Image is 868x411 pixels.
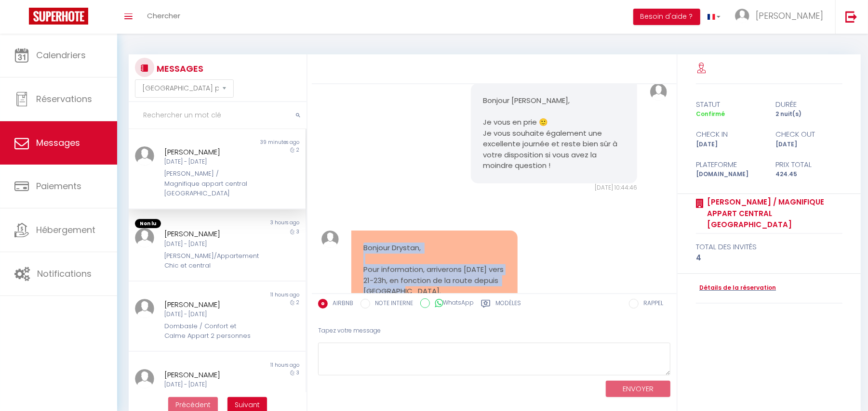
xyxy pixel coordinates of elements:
div: [DATE] - [DATE] [164,310,255,319]
a: Détails de la réservation [696,283,776,293]
img: ... [735,9,749,23]
div: [DATE] 10:44:46 [471,183,638,193]
div: [PERSON_NAME] [164,228,255,240]
div: [DATE] [769,140,849,149]
div: 39 minutes ago [217,139,305,146]
span: Non lu [135,219,161,229]
div: check out [769,128,849,140]
span: 2 [296,299,299,306]
img: ... [135,299,154,318]
span: Messages [36,137,80,149]
img: ... [135,146,154,166]
div: [DATE] - [DATE] [164,157,255,167]
span: Suivant [235,400,260,410]
span: Calendriers [36,49,86,61]
pre: Bonjour Drystan, Pour information, arriverons [DATE] vers 21-23h, en fonction de la route depuis ... [363,243,506,297]
div: total des invités [696,241,842,253]
div: [PERSON_NAME] / Magnifique appart central [GEOGRAPHIC_DATA] [164,169,255,198]
h3: MESSAGES [154,58,203,79]
span: Notifications [37,268,92,280]
div: 3 hours ago [217,219,305,229]
span: [PERSON_NAME] [756,10,823,22]
div: 2 nuit(s) [769,110,849,119]
button: ENVOYER [606,381,670,398]
img: ... [650,83,668,101]
div: 4 [696,252,842,264]
span: 2 [296,146,299,154]
div: [PERSON_NAME] [164,146,255,158]
img: Super Booking [29,8,88,25]
div: check in [690,128,769,140]
pre: Bonjour [PERSON_NAME], Je vous en prie 🙂 Je vous souhaite également une excellente journée et res... [483,95,626,171]
span: 3 [296,369,299,376]
div: [PERSON_NAME]/Appartement Chic et central [164,251,255,271]
img: ... [135,228,154,247]
span: Chercher [147,11,180,21]
div: [DOMAIN_NAME] [690,170,769,179]
div: 424.45 [769,170,849,179]
img: ... [135,369,154,388]
div: [DATE] - [DATE] [164,380,255,389]
span: Hébergement [36,224,95,236]
label: Modèles [495,299,521,311]
a: [PERSON_NAME] / Magnifique appart central [GEOGRAPHIC_DATA] [704,196,842,231]
div: [PERSON_NAME] [164,369,255,381]
span: Réservations [36,93,92,105]
div: Prix total [769,159,849,170]
div: [DATE] - [DATE] [164,240,255,249]
span: 3 [296,228,299,235]
label: WhatsApp [430,298,474,309]
div: 11 hours ago [217,361,305,369]
label: NOTE INTERNE [370,299,413,309]
span: Confirmé [696,110,725,118]
span: Précédent [175,400,211,410]
div: 11 hours ago [217,291,305,299]
div: Dombasle / Confort et Calme Appart 2 personnes [164,321,255,341]
label: AIRBNB [328,299,353,309]
img: logout [845,11,857,23]
span: Paiements [36,180,81,192]
div: [DATE] [690,140,769,149]
input: Rechercher un mot clé [129,102,307,129]
div: durée [769,99,849,110]
button: Besoin d'aide ? [633,9,700,25]
label: RAPPEL [639,299,663,309]
img: ... [321,231,339,248]
div: statut [690,99,769,110]
div: [PERSON_NAME] [164,299,255,310]
div: Plateforme [690,159,769,170]
div: Tapez votre message [318,319,670,343]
